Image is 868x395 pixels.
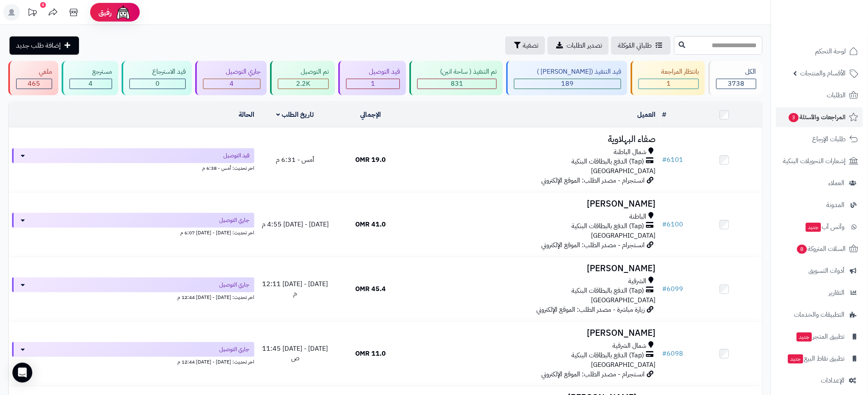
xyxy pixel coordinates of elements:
a: مسترجع 4 [60,61,120,95]
div: 465 [17,79,52,89]
span: شمال الباطنة [614,147,647,157]
div: تم التوصيل [278,67,329,77]
span: [DATE] - [DATE] 4:55 م [262,219,329,229]
span: 3 [789,113,799,122]
span: (Tap) الدفع بالبطاقات البنكية [572,157,644,166]
a: التقارير [776,283,863,303]
span: المدونة [827,199,845,211]
a: الكل3738 [707,61,764,95]
div: اخر تحديث: أمس - 6:38 م [12,163,254,172]
a: الطلبات [776,85,863,105]
span: الإعدادات [821,375,845,386]
a: طلباتي المُوكلة [611,36,671,55]
div: 2243 [278,79,328,89]
a: #6101 [662,155,684,165]
span: انستجرام - مصدر الطلب: الموقع الإلكتروني [542,240,645,250]
img: logo-2.png [812,21,860,38]
a: السلات المتروكة8 [776,239,863,259]
a: المدونة [776,195,863,215]
span: جديد [806,223,821,232]
a: قيد التنفيذ ([PERSON_NAME] ) 189 [505,61,629,95]
span: إشعارات التحويلات البنكية [783,155,846,167]
div: مسترجع [69,67,112,77]
span: الباطنة [630,212,647,222]
span: 465 [28,79,41,89]
span: # [662,155,667,165]
button: تصفية [505,36,545,55]
div: 4 [203,79,260,89]
span: [DATE] - [DATE] 11:45 ص [262,344,328,363]
span: انستجرام - مصدر الطلب: الموقع الإلكتروني [542,369,645,379]
div: 831 [418,79,496,89]
span: [GEOGRAPHIC_DATA] [591,166,656,176]
div: قيد التوصيل [346,67,400,77]
span: جديد [797,332,812,342]
span: (Tap) الدفع بالبطاقات البنكية [572,286,644,296]
div: اخر تحديث: [DATE] - [DATE] 12:44 م [12,292,254,301]
a: التطبيقات والخدمات [776,305,863,325]
span: 4 [230,79,234,89]
span: قيد التوصيل [223,152,249,160]
div: 1 [347,79,399,89]
a: الإعدادات [776,371,863,390]
span: جاري التوصيل [219,216,249,224]
span: 831 [451,79,463,89]
a: #6099 [662,284,684,294]
span: [GEOGRAPHIC_DATA] [591,295,656,305]
div: 0 [130,79,185,89]
span: 4 [89,79,93,89]
span: 11.0 OMR [355,349,386,359]
div: 1 [639,79,698,89]
span: المراجعات والأسئلة [788,111,846,123]
div: اخر تحديث: [DATE] - [DATE] 6:07 م [12,228,254,236]
span: تصدير الطلبات [567,41,602,51]
div: جاري التوصيل [203,67,261,77]
div: 4 [70,79,112,89]
span: [DATE] - [DATE] 12:11 م [262,279,328,299]
span: 41.0 OMR [355,219,386,229]
span: 45.4 OMR [355,284,386,294]
span: وآتس آب [805,221,845,233]
span: # [662,284,667,294]
span: تطبيق نقاط البيع [787,353,845,364]
span: # [662,349,667,359]
a: لوحة التحكم [776,41,863,61]
a: تاريخ الطلب [277,110,314,120]
span: 0 [155,79,160,89]
a: الحالة [239,110,254,120]
span: التقارير [829,287,845,299]
h3: [PERSON_NAME] [411,199,656,209]
span: 1 [667,79,671,89]
span: 2.2K [297,79,311,89]
a: تطبيق نقاط البيعجديد [776,349,863,369]
a: العملاء [776,173,863,193]
a: #6100 [662,219,684,229]
span: [GEOGRAPHIC_DATA] [591,231,656,241]
h3: [PERSON_NAME] [411,328,656,338]
span: جاري التوصيل [219,281,249,289]
span: أدوات التسويق [809,265,845,277]
span: تطبيق المتجر [796,331,845,342]
div: Open Intercom Messenger [12,363,32,383]
a: جاري التوصيل 4 [194,61,268,95]
span: تصفية [523,41,538,51]
a: تطبيق المتجرجديد [776,327,863,347]
h3: [PERSON_NAME] [411,264,656,273]
span: السلات المتروكة [796,243,846,255]
a: المراجعات والأسئلة3 [776,107,863,127]
div: ملغي [16,67,52,77]
a: أدوات التسويق [776,261,863,281]
span: 189 [562,79,574,89]
a: قيد التوصيل 1 [337,61,408,95]
a: ملغي 465 [7,61,60,95]
span: # [662,219,667,229]
span: لوحة التحكم [815,46,846,57]
span: 1 [371,79,375,89]
a: قيد الاسترجاع 0 [120,61,194,95]
a: وآتس آبجديد [776,217,863,237]
h3: صفاء البهلاوية [411,135,656,144]
div: بانتظار المراجعة [638,67,699,77]
div: 189 [514,79,621,89]
span: رفيق [98,7,112,17]
a: # [662,110,667,120]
